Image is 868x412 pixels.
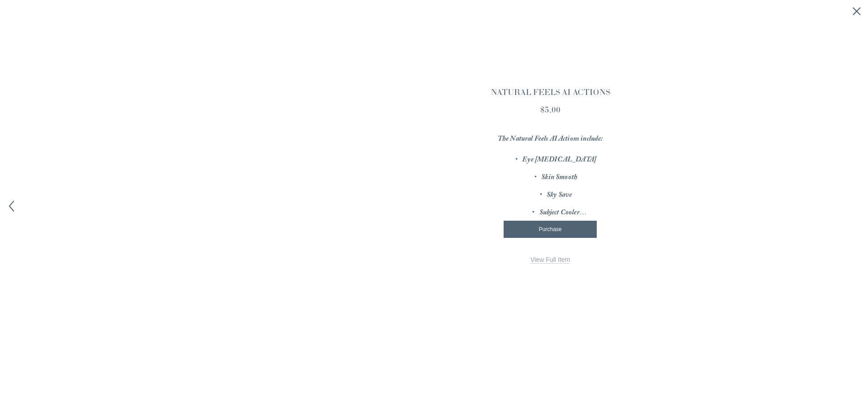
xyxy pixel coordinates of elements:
div: Purchase [504,221,597,238]
span: View Full Item [530,256,570,263]
h3: NATURAL FEELS AI ACTIONS [487,87,613,98]
div: $5.00 [487,104,613,116]
button: Close quick view [851,6,863,17]
em: Eye [MEDICAL_DATA] [522,154,596,166]
a: View Full Item [530,256,570,264]
em: Sky Save [547,189,572,202]
em: Subject Cooler [539,207,587,219]
button: Previous item [6,200,17,212]
em: The Natural Feels AI Actions include: [498,133,603,146]
div: Purchase [511,226,590,232]
em: Skin Smooth [541,172,577,184]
